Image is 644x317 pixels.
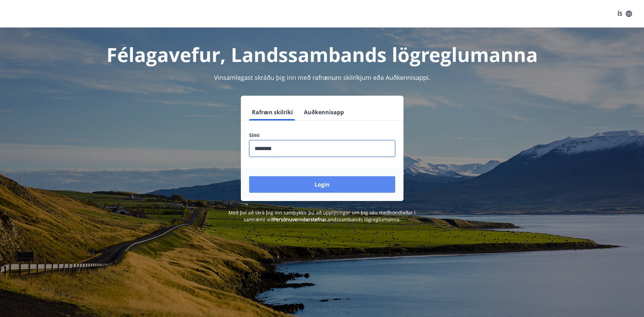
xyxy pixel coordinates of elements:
button: ÍS [614,8,636,20]
button: Auðkennisapp [301,104,347,120]
h1: Félagavefur, Landssambands lögreglumanna [82,41,562,67]
a: Persónuverndarstefna [273,216,325,223]
button: Login [249,176,395,193]
button: Rafræn skilríki [249,104,296,120]
label: Sími [249,132,395,139]
span: Vinsamlegast skráðu þig inn með rafrænum skilríkjum eða Auðkennisappi. [214,73,430,82]
span: Með því að skrá þig inn samþykkir þú að upplýsingar um þig séu meðhöndlaðar í samræmi við Landssa... [228,209,416,223]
